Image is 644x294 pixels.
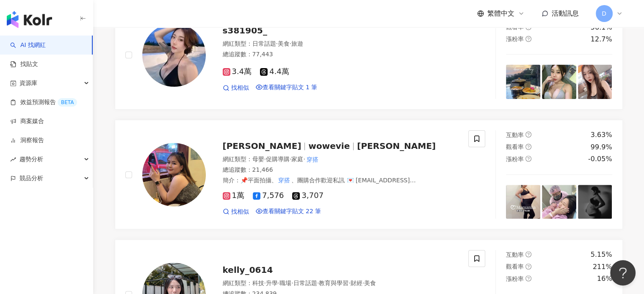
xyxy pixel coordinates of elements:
[19,169,43,188] span: 競品分析
[223,84,249,92] a: 找相似
[506,275,524,282] span: 漲粉率
[142,23,206,87] img: KOL Avatar
[364,280,376,286] span: 美食
[357,141,436,151] span: [PERSON_NAME]
[578,185,612,219] img: post-image
[506,251,524,258] span: 互動率
[223,177,416,192] span: 、團購合作歡迎私訊 💌 [EMAIL_ADDRESS][DOMAIN_NAME] #evieootd #eviemodel日記 #evie尋找神褲
[610,260,636,286] iframe: Help Scout Beacon - Open
[291,156,303,162] span: 家庭
[597,274,612,283] div: 16%
[10,41,46,49] a: searchAI 找網紅
[278,280,279,286] span: ·
[10,157,16,162] span: rise
[231,208,249,216] span: 找相似
[506,185,540,219] img: post-image
[506,36,524,42] span: 漲粉率
[291,40,303,47] span: 旅遊
[290,156,291,162] span: ·
[256,208,321,216] a: 查看關鍵字貼文 22 筆
[10,60,38,69] a: 找貼文
[525,275,531,281] span: question-circle
[263,208,321,214] span: 查看關鍵字貼文 22 筆
[142,143,206,206] img: KOL Avatar
[317,280,319,286] span: ·
[291,280,293,286] span: ·
[253,191,284,200] span: 7,576
[276,40,278,47] span: ·
[223,40,459,48] div: 網紅類型 ：
[588,154,612,164] div: -0.05%
[591,35,612,44] div: 12.7%
[591,250,612,259] div: 5.15%
[115,120,623,229] a: KOL Avatar[PERSON_NAME]wowevie[PERSON_NAME]網紅類型：母嬰·促購導購·家庭·穿搭總追蹤數：21,466簡介：📌平面拍攝、穿搭、團購合作歡迎私訊 💌 [E...
[252,40,276,47] span: 日常話題
[264,156,266,162] span: ·
[525,156,531,162] span: question-circle
[10,98,77,107] a: 效益預測報告BETA
[263,84,318,91] span: 查看關鍵字貼文 1 筆
[223,176,416,192] span: 簡介 ：
[266,280,278,286] span: 升學
[223,208,249,216] a: 找相似
[223,50,459,59] div: 總追蹤數 ： 77,443
[542,65,576,99] img: post-image
[10,117,44,126] a: 商案媒合
[525,144,531,150] span: question-circle
[260,67,289,76] span: 4.4萬
[223,141,301,151] span: [PERSON_NAME]
[277,176,292,185] mark: 穿搭
[290,40,291,47] span: ·
[264,280,266,286] span: ·
[223,67,252,76] span: 3.4萬
[223,191,244,200] span: 1萬
[19,74,37,93] span: 資源庫
[506,65,540,99] img: post-image
[506,132,524,138] span: 互動率
[10,136,44,145] a: 洞察報告
[223,279,459,288] div: 網紅類型 ：
[319,280,348,286] span: 教育與學習
[223,265,273,275] span: kelly_0614
[348,280,350,286] span: ·
[240,177,277,184] span: 📌平面拍攝、
[223,155,459,164] div: 網紅類型 ：
[578,65,612,99] img: post-image
[223,25,267,36] span: s381905_
[506,263,524,270] span: 觀看率
[19,150,43,169] span: 趨勢分析
[351,280,362,286] span: 財經
[231,84,249,92] span: 找相似
[308,141,350,151] span: wowevie
[303,156,305,162] span: ·
[266,156,290,162] span: 促購導購
[552,9,579,17] span: 活動訊息
[506,143,524,150] span: 觀看率
[252,156,264,162] span: 母嬰
[525,264,531,269] span: question-circle
[305,155,320,164] mark: 穿搭
[7,11,52,28] img: logo
[279,280,291,286] span: 職場
[591,143,612,152] div: 99.9%
[278,40,290,47] span: 美食
[525,251,531,257] span: question-circle
[362,280,364,286] span: ·
[602,9,606,18] span: D
[292,191,323,200] span: 3,707
[506,156,524,162] span: 漲粉率
[593,262,612,272] div: 211%
[293,280,317,286] span: 日常話題
[256,84,318,92] a: 查看關鍵字貼文 1 筆
[525,36,531,42] span: question-circle
[542,185,576,219] img: post-image
[487,9,514,18] span: 繁體中文
[525,132,531,137] span: question-circle
[252,280,264,286] span: 科技
[223,166,459,174] div: 總追蹤數 ： 21,466
[591,130,612,140] div: 3.63%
